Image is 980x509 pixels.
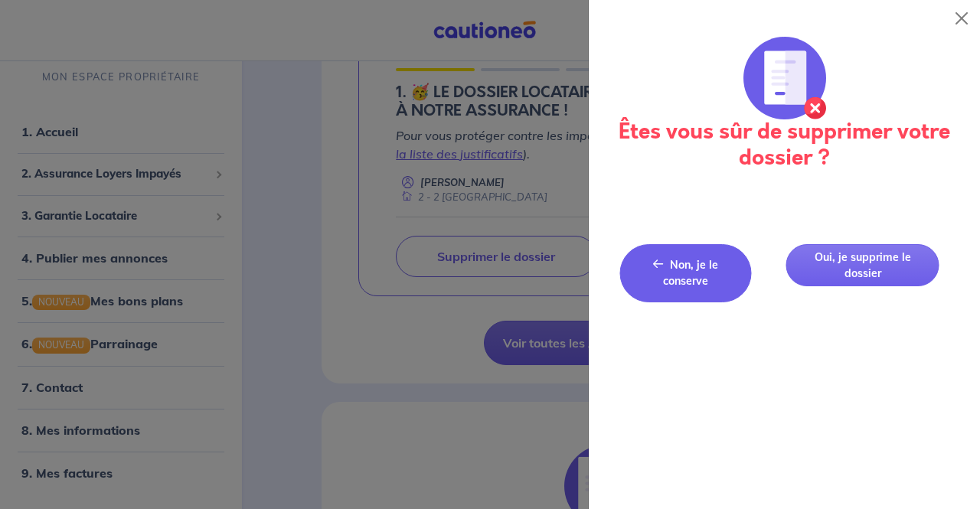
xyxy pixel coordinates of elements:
h3: Êtes vous sûr de supprimer votre dossier ? [607,119,962,171]
button: Non, je le conserve [619,244,751,302]
span: Non, je le conserve [663,258,718,288]
button: Close [949,6,974,31]
button: Oui, je supprime le dossier [786,244,939,286]
img: illu_annulation_contrat.svg [743,37,826,119]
